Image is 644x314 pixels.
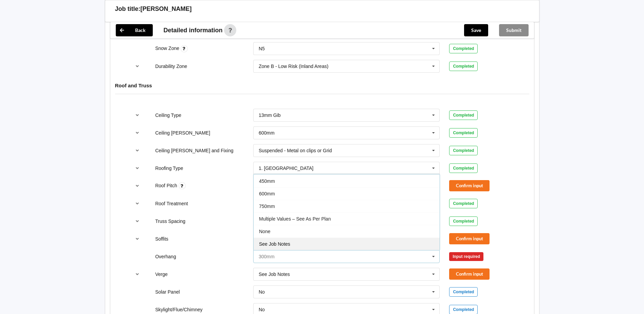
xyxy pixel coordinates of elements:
[155,272,168,277] label: Verge
[155,64,187,69] label: Durability Zone
[449,233,490,244] button: Confirm input
[131,215,144,227] button: reference-toggle
[259,113,281,118] div: 13mm Gib
[449,110,478,120] div: Completed
[259,130,275,135] div: 600mm
[116,24,153,36] button: Back
[449,252,483,261] div: Input required
[449,216,478,226] div: Completed
[141,5,192,13] h3: [PERSON_NAME]
[449,287,478,297] div: Completed
[259,216,331,222] span: Multiple Values – See As Per Plan
[259,229,270,234] span: None
[449,199,478,208] div: Completed
[464,24,488,36] button: Save
[155,183,178,188] label: Roof Pitch
[131,268,144,280] button: reference-toggle
[155,201,188,206] label: Roof Treatment
[449,180,490,191] button: Confirm input
[164,27,223,33] span: Detailed information
[131,180,144,192] button: reference-toggle
[449,62,478,71] div: Completed
[259,178,275,184] span: 450mm
[259,241,290,247] span: See Job Notes
[259,148,332,153] div: Suspended - Metal on clips or Grid
[449,268,490,280] button: Confirm input
[259,290,265,294] div: No
[259,307,265,312] div: No
[259,64,328,69] div: Zone B - Low Risk (Inland Areas)
[131,162,144,174] button: reference-toggle
[259,46,265,51] div: N5
[131,127,144,139] button: reference-toggle
[259,191,275,196] span: 600mm
[155,254,176,259] label: Overhang
[131,233,144,245] button: reference-toggle
[449,146,478,155] div: Completed
[155,130,210,136] label: Ceiling [PERSON_NAME]
[155,46,181,51] label: Snow Zone
[449,128,478,138] div: Completed
[115,82,529,89] h4: Roof and Truss
[155,112,181,118] label: Ceiling Type
[155,165,183,171] label: Roofing Type
[155,236,168,242] label: Soffits
[115,5,141,13] h3: Job title:
[449,44,478,53] div: Completed
[131,109,144,121] button: reference-toggle
[259,166,313,171] div: 1. [GEOGRAPHIC_DATA]
[155,307,202,312] label: Skylight/Flue/Chimney
[259,272,290,277] div: See Job Notes
[155,289,180,295] label: Solar Panel
[131,144,144,157] button: reference-toggle
[449,163,478,173] div: Completed
[131,60,144,72] button: reference-toggle
[259,204,275,209] span: 750mm
[131,197,144,210] button: reference-toggle
[155,219,185,224] label: Truss Spacing
[155,148,233,153] label: Ceiling [PERSON_NAME] and Fixing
